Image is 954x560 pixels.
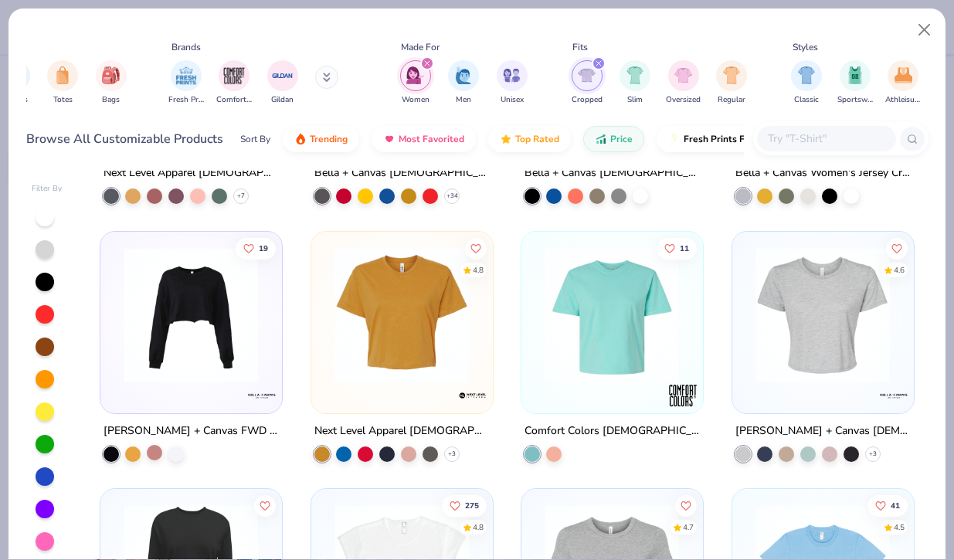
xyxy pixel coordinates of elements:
[497,60,528,106] div: filter for Unisex
[383,133,396,145] img: most_fav.gif
[791,60,822,106] button: filter button
[47,60,78,106] button: filter button
[895,66,912,84] img: Athleisure Image
[448,60,479,106] button: filter button
[572,60,603,106] button: filter button
[666,60,701,106] button: filter button
[497,60,528,106] button: filter button
[267,60,298,106] button: filter button
[314,163,490,182] div: Bella + Canvas [DEMOGRAPHIC_DATA]' Relaxed Jersey Short-Sleeve T-Shirt
[240,132,270,146] div: Sort By
[680,244,689,252] span: 11
[537,246,687,382] img: de600898-41c6-42df-8174-d2c048912e38
[237,191,245,200] span: + 7
[766,130,885,148] input: Try "T-Shirt"
[442,494,487,516] button: Like
[283,126,359,152] button: Trending
[674,66,692,84] img: Oversized Image
[910,15,939,45] button: Close
[465,237,487,259] button: Like
[259,244,268,252] span: 19
[448,60,479,106] div: filter for Men
[314,421,490,440] div: Next Level Apparel [DEMOGRAPHIC_DATA]' Ideal Crop T-Shirt
[627,94,643,106] span: Slim
[168,94,204,106] span: Fresh Prints
[572,94,603,106] span: Cropped
[448,449,456,458] span: + 3
[116,246,266,382] img: bf3f72d5-5421-4a5f-a24d-841828d76e68
[684,133,763,145] span: Fresh Prints Flash
[271,94,294,106] span: Gildan
[886,237,908,259] button: Like
[53,94,73,106] span: Totes
[794,94,819,106] span: Classic
[525,421,700,440] div: Comfort Colors [DEMOGRAPHIC_DATA]' Heavyweight Cropped T-Shirt
[885,60,921,106] button: filter button
[456,94,471,106] span: Men
[327,246,477,382] img: ac85d554-9c5a-4192-9f6b-9a1c8cda542c
[477,246,626,382] img: af9b5bcf-dba5-4e65-85d9-e5a022bce63f
[878,379,908,410] img: Bella + Canvas logo
[666,60,701,106] div: filter for Oversized
[718,94,745,106] span: Regular
[793,40,818,54] div: Styles
[837,60,873,106] div: filter for Sportswear
[457,379,487,410] img: Next Level Apparel logo
[473,521,484,533] div: 4.8
[175,64,198,87] img: Fresh Prints Image
[267,60,298,106] div: filter for Gildan
[668,133,681,145] img: flash.gif
[96,60,127,106] div: filter for Bags
[735,421,911,440] div: [PERSON_NAME] + Canvas [DEMOGRAPHIC_DATA]' Flowy Cropped T-Shirt
[578,66,596,84] img: Cropped Image
[683,521,694,533] div: 4.7
[515,133,559,145] span: Top Rated
[716,60,747,106] div: filter for Regular
[791,60,822,106] div: filter for Classic
[402,94,429,106] span: Women
[400,60,431,106] button: filter button
[26,130,223,148] div: Browse All Customizable Products
[572,40,588,54] div: Fits
[723,66,741,84] img: Regular Image
[488,126,571,152] button: Top Rated
[216,94,252,106] span: Comfort Colors
[104,421,279,440] div: [PERSON_NAME] + Canvas FWD Fashion Women's Crop Long Sleeve Tee
[657,126,835,152] button: Fresh Prints Flash
[246,379,277,410] img: Bella + Canvas logo
[885,94,921,106] span: Athleisure
[583,126,644,152] button: Price
[104,163,279,182] div: Next Level Apparel [DEMOGRAPHIC_DATA]' Festival Cali Crop T-Shirt
[294,133,307,145] img: trending.gif
[47,60,78,106] div: filter for Totes
[501,94,524,106] span: Unisex
[399,133,464,145] span: Most Favorited
[222,64,246,87] img: Comfort Colors Image
[572,60,603,106] div: filter for Cropped
[401,40,440,54] div: Made For
[657,237,697,259] button: Like
[735,163,911,182] div: Bella + Canvas Women's Jersey Crop Tee
[503,66,521,84] img: Unisex Image
[525,163,700,182] div: Bella + Canvas [DEMOGRAPHIC_DATA]' Poly-Cotton Crop T-Shirt
[168,60,204,106] button: filter button
[32,183,63,195] div: Filter By
[310,133,348,145] span: Trending
[626,66,643,84] img: Slim Image
[236,237,276,259] button: Like
[885,60,921,106] div: filter for Athleisure
[271,64,294,87] img: Gildan Image
[216,60,252,106] button: filter button
[455,66,472,84] img: Men Image
[102,94,120,106] span: Bags
[620,60,650,106] div: filter for Slim
[446,191,457,200] span: + 34
[406,66,424,84] img: Women Image
[168,60,204,106] div: filter for Fresh Prints
[620,60,650,106] button: filter button
[610,133,633,145] span: Price
[869,449,877,458] span: + 3
[372,126,476,152] button: Most Favorited
[102,66,119,84] img: Bags Image
[847,66,864,84] img: Sportswear Image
